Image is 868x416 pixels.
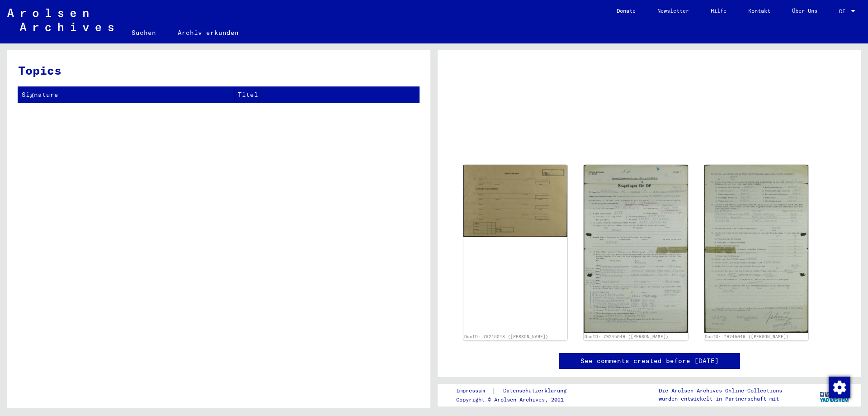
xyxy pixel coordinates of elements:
[496,386,577,396] a: Datenschutzerklärung
[705,334,789,339] a: DocID: 79245049 ([PERSON_NAME])
[18,62,419,79] h3: Topics
[584,165,688,333] img: 001.jpg
[167,22,250,43] a: Archiv erkunden
[818,383,852,406] img: yv_logo.png
[7,9,113,31] img: Arolsen_neg.svg
[659,387,782,395] p: Die Arolsen Archives Online-Collections
[829,377,850,398] img: Zustimmung ändern
[18,87,234,103] th: Signature
[463,165,567,237] img: 001.jpg
[704,165,808,333] img: 002.jpg
[464,334,548,339] a: DocID: 79245048 ([PERSON_NAME])
[456,396,577,404] p: Copyright © Arolsen Archives, 2021
[121,22,167,43] a: Suchen
[585,334,669,339] a: DocID: 79245049 ([PERSON_NAME])
[234,87,419,103] th: Titel
[580,356,719,366] a: See comments created before [DATE]
[839,8,849,14] span: DE
[659,395,782,403] p: wurden entwickelt in Partnerschaft mit
[456,386,577,396] div: |
[456,386,492,396] a: Impressum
